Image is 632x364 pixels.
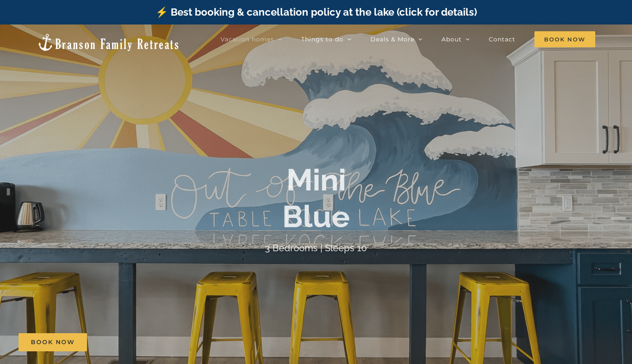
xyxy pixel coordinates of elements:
[31,339,75,346] span: Book Now
[221,36,274,42] span: Vacation homes
[37,33,180,52] img: Branson Family Retreats Logo
[370,31,422,48] a: Deals & More
[301,36,343,42] span: Things to do
[441,31,470,48] a: About
[534,31,595,47] span: Book Now
[265,242,367,253] h4: 3 Bedrooms | Sleeps 10
[221,31,282,48] a: Vacation homes
[301,31,351,48] a: Things to do
[489,31,515,48] a: Contact
[282,162,350,234] b: Mini Blue
[19,333,87,351] a: Book Now
[155,6,477,18] a: ⚡️ Best booking & cancellation policy at the lake (click for details)
[489,36,515,42] span: Contact
[370,36,414,42] span: Deals & More
[441,36,462,42] span: About
[221,31,595,48] nav: Main Menu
